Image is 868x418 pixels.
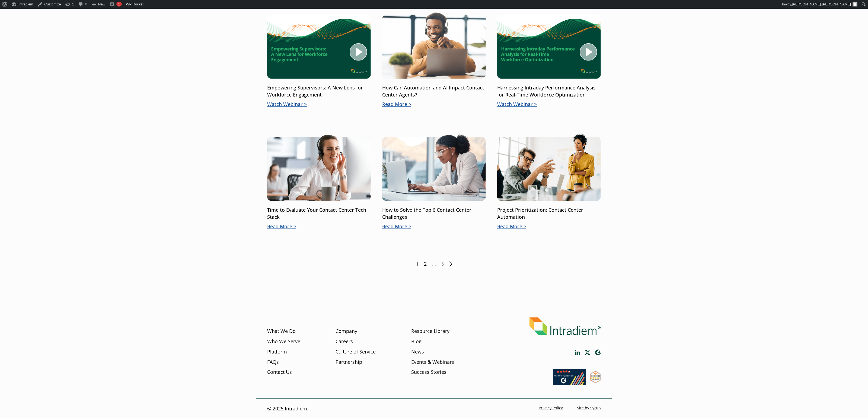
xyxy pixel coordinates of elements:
[411,359,454,366] a: Events & Webinars
[267,261,601,268] nav: Posts pagination
[382,223,486,230] p: Read More
[595,349,601,356] a: Link opens in a new window
[267,369,292,376] a: Contact Us
[336,348,376,355] a: Culture of Service
[497,101,601,108] p: Watch Webinar
[792,2,851,6] span: [PERSON_NAME].[PERSON_NAME]
[411,369,446,376] a: Success Stories
[553,369,586,385] img: Read our reviews on G2
[267,207,371,221] p: Time to Evaluate Your Contact Center Tech Stack
[336,338,353,345] a: Careers
[267,405,307,412] p: © 2025 Intradiem
[267,223,371,230] p: Read More
[497,12,601,108] a: Harnessing Intraday Performance Analysis for Real-Time Workforce OptimizationWatch Webinar
[411,348,424,355] a: News
[267,101,371,108] p: Watch Webinar
[497,207,601,221] p: Project Prioritization: Contact Center Automation
[585,350,591,355] a: Link opens in a new window
[382,207,486,221] p: How to Solve the Top 6 Contact Center Challenges
[382,84,486,98] p: How Can Automation and AI Impact Contact Center Agents?
[382,101,486,108] p: Read More
[411,328,449,335] a: Resource Library
[497,223,601,230] p: Read More
[267,328,296,335] a: What We Do
[577,405,601,410] a: Site by Syrup
[590,378,601,385] a: Link opens in a new window
[590,371,601,383] img: SourceForge User Reviews
[529,317,601,335] img: Intradiem
[411,338,422,345] a: Blog
[553,380,586,387] a: Link opens in a new window
[441,261,444,268] a: 5
[539,405,563,410] a: Privacy Policy
[416,261,419,268] span: 1
[118,2,120,6] span: 1
[336,359,362,366] a: Partnership
[336,328,357,335] a: Company
[449,261,452,266] a: Next
[497,134,601,230] a: Project Prioritization: Contact Center AutomationRead More
[432,261,436,268] span: …
[267,338,300,345] a: Who We Serve
[575,350,580,355] a: Link opens in a new window
[267,12,371,108] a: Empowering Supervisors: A New Lens for Workforce EngagementWatch Webinar
[382,134,486,230] a: How to Solve the Top 6 Contact Center ChallengesRead More
[382,12,486,108] a: How Can Automation and AI Impact Contact Center Agents?Read More
[424,261,427,268] a: 2
[267,84,371,98] p: Empowering Supervisors: A New Lens for Workforce Engagement
[267,348,287,355] a: Platform
[497,84,601,98] p: Harnessing Intraday Performance Analysis for Real-Time Workforce Optimization
[267,134,371,230] a: Time to Evaluate Your Contact Center Tech StackRead More
[267,359,279,366] a: FAQs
